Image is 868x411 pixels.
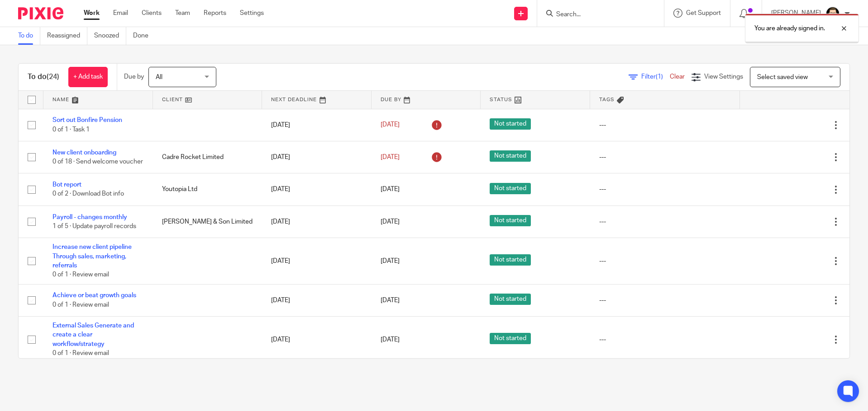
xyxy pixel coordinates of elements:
a: Bot report [52,182,81,188]
span: [DATE] [381,297,400,304]
a: External Sales Generate and create a clear workflow/strategy [52,322,134,347]
span: Filter [641,74,670,80]
a: Reassigned [47,27,87,45]
a: New client onboarding [52,149,116,156]
span: Not started [490,150,531,162]
a: Clients [142,9,162,18]
span: Not started [490,333,531,344]
div: --- [599,185,731,194]
td: [DATE] [262,141,372,173]
a: To do [18,27,40,45]
a: Clear [670,74,685,80]
td: [DATE] [262,205,372,238]
span: [DATE] [381,122,400,128]
td: [PERSON_NAME] & Son Limited [153,205,262,238]
a: Sort out Bonfire Pension [52,117,122,123]
span: Not started [490,118,531,130]
div: --- [599,335,731,344]
span: 0 of 1 · Review email [52,271,109,278]
span: 0 of 1 · Task 1 [52,126,90,133]
a: Payroll - changes monthly [52,214,127,220]
span: Not started [490,254,531,266]
span: Not started [490,183,531,194]
span: 0 of 2 · Download Bot info [52,191,124,197]
a: + Add task [68,67,108,87]
span: Not started [490,294,531,305]
span: (1) [656,74,663,80]
span: [DATE] [381,336,400,343]
td: [DATE] [262,317,372,363]
td: [DATE] [262,284,372,316]
span: [DATE] [381,154,400,160]
div: --- [599,217,731,226]
span: View Settings [704,74,743,80]
a: Increase new client pipeline Through sales, marketing, referrals [52,244,132,269]
span: Not started [490,215,531,226]
a: Achieve or beat growth goals [52,292,136,299]
p: You are already signed in. [754,24,825,33]
span: Select saved view [757,74,808,80]
a: Snoozed [94,27,126,45]
span: 0 of 1 · Review email [52,302,109,308]
div: --- [599,153,731,162]
img: Pixie [18,7,63,19]
div: --- [599,121,731,130]
td: [DATE] [262,173,372,205]
span: 0 of 1 · Review email [52,350,109,356]
a: Done [133,27,155,45]
span: [DATE] [381,186,400,192]
td: Cadre Rocket Limited [153,141,262,173]
a: Team [175,9,190,18]
td: Youtopia Ltd [153,173,262,205]
p: Due by [124,72,144,81]
span: Tags [599,97,615,102]
span: [DATE] [381,219,400,225]
span: 1 of 5 · Update payroll records [52,223,136,229]
td: [DATE] [262,238,372,285]
a: Reports [204,9,226,18]
span: All [156,74,162,80]
a: Work [84,9,100,18]
span: 0 of 18 · Send welcome voucher [52,159,143,165]
td: [DATE] [262,109,372,141]
span: (24) [47,73,59,80]
h1: To do [28,72,59,82]
a: Email [113,9,128,18]
span: [DATE] [381,258,400,264]
div: --- [599,296,731,305]
img: DavidBlack.format_png.resize_200x.png [825,6,840,21]
a: Settings [240,9,264,18]
div: --- [599,257,731,266]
